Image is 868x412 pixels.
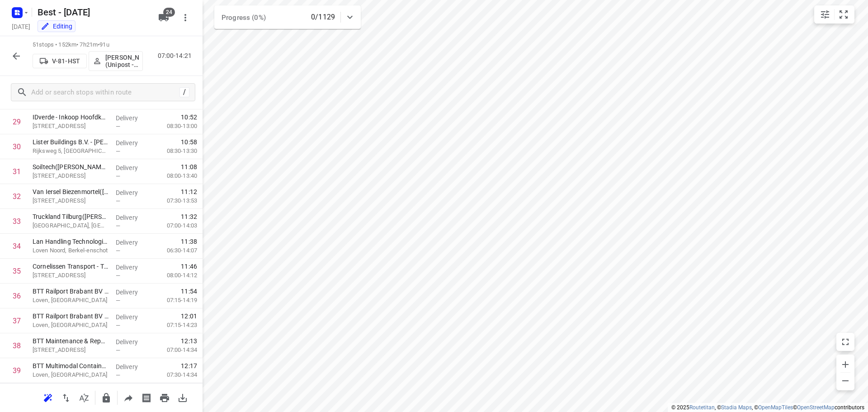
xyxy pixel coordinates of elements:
p: Centaurusweg 148, Tilburg [33,271,108,280]
p: Lister Buildings B.V. - Den Bosch(Tamara Haans) [33,137,108,147]
span: Reverse route [57,393,75,402]
span: — [116,297,120,304]
div: / [179,87,189,97]
div: 33 [13,217,21,226]
p: BTT Railport Brabant BV - Jules Verneweg 81(Jolanda Krist) [33,287,108,296]
a: OpenStreetMap [797,404,835,411]
span: 10:58 [181,137,197,147]
p: Van Iersel Biezenmortel(Moniek Broeders) [33,187,108,196]
span: — [116,223,120,229]
button: Lock route [97,389,115,407]
p: 07:30-13:53 [152,196,197,205]
span: — [116,123,120,130]
p: 08:00-14:12 [152,271,197,280]
div: 38 [13,341,21,350]
p: V-81-HST [52,57,80,65]
div: small contained button group [814,5,854,24]
span: — [116,247,120,254]
div: 37 [13,317,21,325]
div: 30 [13,142,21,151]
p: Lan Handling Technologies - Berkel-Enschot(Alexander Branderhorst) [33,237,108,246]
span: Print shipping labels [137,393,156,402]
span: 11:46 [181,262,197,271]
p: 07:15-14:23 [152,321,197,330]
p: Mohammed Raed (Unipost - Best - ZZP) [105,54,139,68]
p: 06:30-14:07 [152,246,197,255]
span: — [116,372,120,379]
p: Loven, [GEOGRAPHIC_DATA] [33,370,108,379]
div: Progress (0%)0/1129 [214,5,361,29]
p: Rijksweg 5, [GEOGRAPHIC_DATA] [33,147,108,156]
span: 11:08 [181,162,197,171]
p: Delivery [116,313,149,322]
p: Loven Noord, Berkel-enschot [33,246,108,255]
div: 35 [13,267,21,275]
p: Soiltech(Susanne van Brunschot) [33,162,108,171]
a: OpenMapTiles [758,404,793,411]
span: Share route [119,393,137,402]
div: 36 [13,292,21,300]
p: Delivery [116,138,149,147]
p: BTT Railport Brabant BV - Jules Verneweg 83(Jolanda Krist) [33,312,108,321]
span: — [116,347,120,354]
a: Stadia Maps [721,404,752,411]
li: © 2025 , © , © © contributors [671,404,864,411]
p: [STREET_ADDRESS] [33,122,108,131]
span: Reoptimize route [39,393,57,402]
p: BTT Maintenance & Repair BV - Tilburg(Jolanda Krist) [33,336,108,346]
p: Delivery [116,213,149,222]
span: Sort by time window [75,393,93,402]
p: 07:00-14:21 [158,51,195,61]
div: 31 [13,167,21,176]
span: 12:13 [181,336,197,346]
div: 39 [13,366,21,375]
p: Loven, [GEOGRAPHIC_DATA] [33,296,108,305]
span: 11:38 [181,237,197,246]
button: More [176,9,194,27]
span: 10:52 [181,113,197,122]
span: 11:32 [181,212,197,221]
div: 34 [13,242,21,251]
button: Map settings [816,5,834,24]
p: IDverde - Inkoop Hoofdkantoor Haaren(Margreet van den Braak-Pullen / Rianne van Baast) [33,113,108,122]
p: [STREET_ADDRESS] [33,346,108,355]
p: 07:00-14:03 [152,221,197,230]
p: Truckland Tilburg(S. Reijnders) [33,212,108,221]
p: 0/1129 [311,12,335,23]
p: Biezenmortelsestraat 57, Biezenmortel [33,196,108,205]
p: Delivery [116,238,149,247]
span: — [116,173,120,180]
span: — [116,198,120,204]
span: 11:54 [181,287,197,296]
p: 51 stops • 152km • 7h21m [33,41,143,49]
p: Delivery [116,337,149,346]
p: 08:30-13:00 [152,122,197,131]
p: [GEOGRAPHIC_DATA], [GEOGRAPHIC_DATA] [33,221,108,230]
button: V-81-HST [33,54,87,68]
span: • [98,41,99,48]
p: Biezenmortelsestraat 57, Biezenmortel [33,171,108,180]
span: 91u [99,41,109,48]
p: 08:30-13:30 [152,147,197,156]
span: — [116,148,120,155]
p: 07:15-14:19 [152,296,197,305]
span: — [116,322,120,329]
a: Routetitan [689,404,715,411]
p: Delivery [116,188,149,197]
p: 08:00-13:40 [152,171,197,180]
p: Delivery [116,362,149,371]
input: Add or search stops within route [31,85,179,99]
div: 29 [13,118,21,126]
p: Delivery [116,263,149,272]
span: Download route [174,393,192,402]
p: Loven, [GEOGRAPHIC_DATA] [33,321,108,330]
p: Delivery [116,163,149,172]
h5: Rename [34,5,151,19]
span: 12:17 [181,361,197,370]
button: 24 [155,9,173,27]
span: Progress (0%) [222,14,266,22]
button: Fit zoom [835,5,853,24]
span: 24 [163,8,175,17]
p: Delivery [116,114,149,123]
p: 07:00-14:34 [152,346,197,355]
